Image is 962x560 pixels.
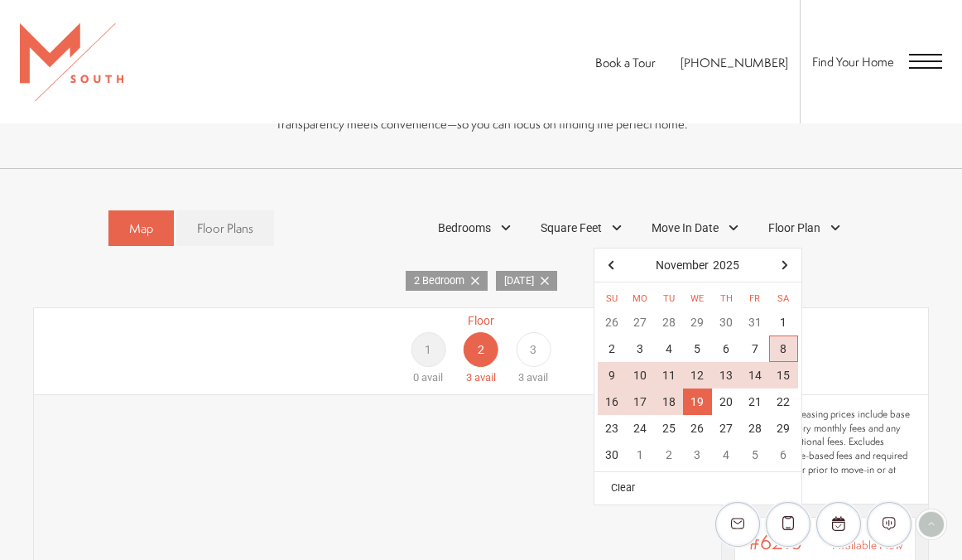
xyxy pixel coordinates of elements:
a: Book a Tour [595,54,656,71]
div: 13 [712,362,741,389]
div: 22 [769,389,798,415]
div: 1 [626,442,655,468]
div: 3 [683,442,712,468]
div: 10 [626,362,655,389]
span: Square Feet [541,220,602,237]
img: MSouth [20,23,123,101]
div: 5 [740,442,769,468]
button: Clear [611,480,635,496]
div: 27 [712,415,741,442]
div: Sa [769,292,798,307]
div: 24 [626,415,655,442]
span: * Total monthly leasing prices include base rent, all mandatory monthly fees and any user-selecte... [734,408,916,491]
button: Open Menu [909,54,942,69]
div: 6 [769,442,798,468]
a: Call Us at 813-570-8014 [681,54,788,71]
span: avail [527,371,548,384]
span: 3 [530,341,536,359]
div: 19 [683,389,712,415]
div: 20 [712,389,741,415]
div: 31 [740,309,769,336]
div: 15 [769,362,798,389]
span: [PHONE_NUMBER] [681,54,788,71]
a: Find Your Home [812,53,894,70]
a: [DATE] [496,271,557,292]
div: 6 [712,336,741,362]
div: Fr [740,292,769,307]
div: 23 [598,415,627,442]
div: 26 [683,415,712,442]
span: Map [129,220,153,237]
span: [DATE] [504,273,541,289]
div: 4 [655,336,684,362]
span: 1 [425,341,431,359]
div: 8 [769,336,798,362]
span: Floor Plans [197,220,253,237]
div: 25 [655,415,684,442]
span: 2 Bedroom [414,273,471,289]
div: 2 [598,336,627,362]
span: Floor Plan [768,220,820,237]
span: Move In Date [652,220,719,237]
div: 21 [740,389,769,415]
div: Tu [655,292,684,307]
div: 7 [740,336,769,362]
div: Su [598,292,627,307]
span: 3 [518,371,524,384]
div: 12 [683,362,712,389]
div: 27 [626,309,655,336]
a: Floor 3 [507,312,560,386]
div: 1 [769,309,798,336]
a: 2 Bedroom [406,271,488,292]
span: 0 [413,371,419,384]
div: 4 [712,442,741,468]
div: 29 [769,415,798,442]
div: 11 [655,362,684,389]
a: Floor 1 [402,312,455,386]
div: 3 [626,336,655,362]
div: 26 [598,309,627,336]
p: Transparency meets convenience—so you can focus on finding the perfect home. [108,113,854,135]
div: 30 [598,442,627,468]
span: avail [421,371,443,384]
div: 17 [626,389,655,415]
div: 14 [740,362,769,389]
span: Bedrooms [438,220,491,237]
div: 2 [655,442,684,468]
div: 16 [598,389,627,415]
div: 9 [598,362,627,389]
div: 29 [683,309,712,336]
div: 18 [655,389,684,415]
div: 30 [712,309,741,336]
div: We [683,292,712,307]
div: 5 [683,336,712,362]
div: Mo [626,292,655,307]
div: 28 [655,309,684,336]
div: 28 [740,415,769,442]
div: Th [712,292,741,307]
